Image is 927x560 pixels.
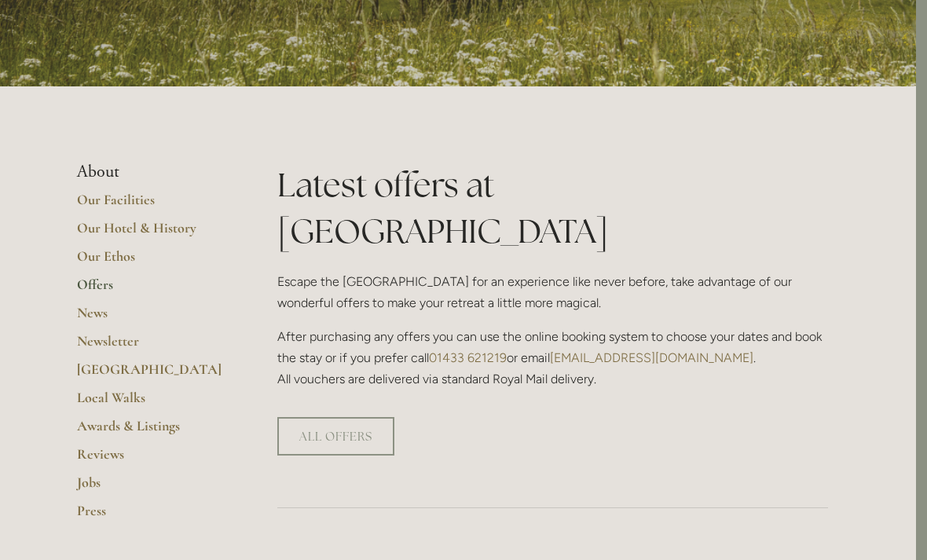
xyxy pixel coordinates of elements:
h1: Latest offers at [GEOGRAPHIC_DATA] [277,162,828,254]
a: Jobs [77,474,227,502]
a: Offers [77,276,227,304]
a: Reviews [77,445,227,474]
p: After purchasing any offers you can use the online booking system to choose your dates and book t... [277,326,828,390]
li: About [77,162,227,182]
a: 01433 621219 [429,350,507,365]
a: [GEOGRAPHIC_DATA] [77,361,227,389]
a: Local Walks [77,389,227,417]
a: Newsletter [77,332,227,361]
a: Awards & Listings [77,417,227,445]
a: News [77,304,227,332]
a: Our Hotel & History [77,219,227,247]
a: Our Ethos [77,247,227,276]
a: Our Facilities [77,191,227,219]
a: Press [77,502,227,530]
p: Escape the [GEOGRAPHIC_DATA] for an experience like never before, take advantage of our wonderful... [277,271,828,313]
a: ALL OFFERS [277,417,394,456]
a: [EMAIL_ADDRESS][DOMAIN_NAME] [550,350,753,365]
